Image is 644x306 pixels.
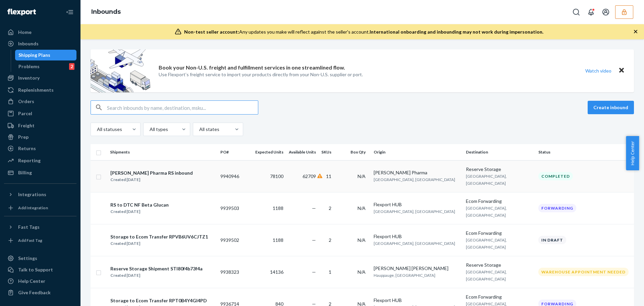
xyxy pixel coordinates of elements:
td: 9939502 [218,224,253,256]
th: PO# [218,144,253,160]
div: 2 [69,63,74,70]
button: Open account menu [599,5,612,19]
span: N/A [358,173,366,179]
div: Created [DATE] [110,176,193,183]
button: Close Navigation [63,5,76,19]
a: Settings [4,253,76,264]
th: Shipments [107,144,218,160]
span: [GEOGRAPHIC_DATA], [GEOGRAPHIC_DATA] [466,174,507,186]
div: Shipping Plans [18,52,50,58]
span: N/A [358,237,366,243]
th: SKUs [319,144,337,160]
th: Available Units [286,144,319,160]
a: Add Fast Tag [4,235,76,246]
div: Completed [538,172,573,180]
a: Reporting [4,155,76,166]
div: Any updates you make will reflect against the seller's account. [184,29,543,35]
button: Integrations [4,189,76,200]
div: Ecom Forwarding [466,198,533,205]
div: Orders [18,98,34,105]
span: International onboarding and inbounding may not work during impersonation. [370,29,543,35]
div: [PERSON_NAME] Pharma [374,169,461,176]
div: Returns [18,145,36,152]
td: 9938323 [218,256,253,288]
div: Freight [18,122,35,129]
button: Fast Tags [4,222,76,232]
div: [PERSON_NAME] [PERSON_NAME] [374,265,461,272]
button: Give Feedback [4,287,76,298]
div: Ecom Forwarding [466,230,533,236]
span: 78100 [270,173,283,179]
button: Open notifications [584,5,598,19]
div: Reserve Storage [466,166,533,173]
a: Home [4,27,76,38]
span: 2 [329,205,331,211]
div: In draft [538,236,566,244]
span: [GEOGRAPHIC_DATA], [GEOGRAPHIC_DATA] [466,237,507,250]
div: Reporting [18,157,41,164]
div: Add Fast Tag [18,237,42,243]
span: Non-test seller account: [184,29,239,35]
a: Problems2 [15,61,77,72]
a: Parcel [4,108,76,119]
a: Inbounds [91,8,121,15]
button: Help Center [626,136,639,170]
div: Created [DATE] [110,208,169,215]
div: Forwarding [538,204,576,212]
div: Prep [18,134,29,140]
div: Flexport HUB [374,233,461,240]
td: 9939503 [218,192,253,224]
input: All statuses [96,126,97,133]
div: Reserve Storage Shipment STI80f4b73f4a [110,265,203,272]
button: Watch video [581,66,616,76]
div: Billing [18,169,32,176]
div: Warehouse Appointment Needed [538,268,629,276]
span: — [312,237,316,243]
div: Home [18,29,32,36]
span: 2 [329,237,331,243]
div: Storage to Ecom Transfer RPVB6UV6CJTZ1 [110,233,208,240]
span: N/A [358,269,366,275]
span: [GEOGRAPHIC_DATA], [GEOGRAPHIC_DATA] [374,177,455,182]
p: Book your Non-U.S. freight and fulfillment services in one streamlined flow. [159,64,345,72]
div: Reserve Storage [466,262,533,268]
span: 11 [326,173,331,179]
a: Orders [4,96,76,107]
button: Create inbound [588,101,634,114]
span: 1188 [273,205,283,211]
a: Add Integration [4,203,76,213]
th: Origin [371,144,464,160]
div: Replenishments [18,87,54,93]
div: Parcel [18,110,32,117]
span: Hauppauge, [GEOGRAPHIC_DATA] [374,273,435,278]
input: All states [199,126,199,133]
div: Problems [18,63,40,70]
button: Open Search Box [570,5,583,19]
span: [GEOGRAPHIC_DATA], [GEOGRAPHIC_DATA] [374,241,455,246]
a: Shipping Plans [15,50,77,60]
div: Created [DATE] [110,240,208,247]
a: Inbounds [4,38,76,49]
span: 14136 [270,269,283,275]
div: Help Center [18,278,45,285]
div: Fast Tags [18,224,40,230]
img: Flexport logo [7,9,36,15]
a: Help Center [4,276,76,287]
a: Replenishments [4,85,76,95]
p: Use Flexport’s freight service to import your products directly from your Non-U.S. supplier or port. [159,71,363,78]
div: Flexport HUB [374,201,461,208]
div: Ecom Forwarding [466,294,533,300]
span: [GEOGRAPHIC_DATA], [GEOGRAPHIC_DATA] [374,209,455,214]
th: Expected Units [253,144,286,160]
button: Close [617,66,626,76]
span: — [312,269,316,275]
th: Status [536,144,634,160]
input: All types [149,126,150,133]
div: Talk to Support [18,266,53,273]
span: — [312,205,316,211]
div: Storage to Ecom Transfer RPT0B4Y4GI4PD [110,297,207,304]
span: 62709 [303,173,316,179]
td: 9940946 [218,160,253,192]
div: Add Integration [18,205,48,211]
